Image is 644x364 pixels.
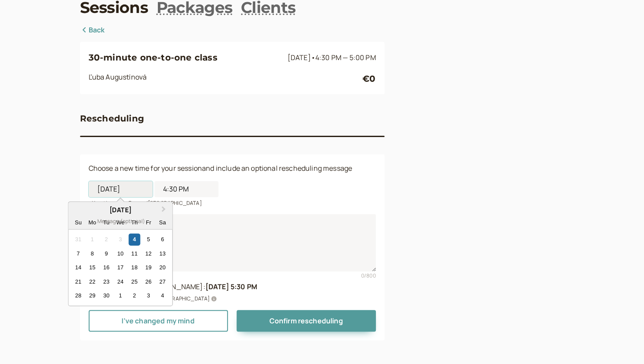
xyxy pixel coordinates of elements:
div: Month September, 2025 [71,233,170,303]
div: Choose Saturday, September 20th, 2025 [157,262,168,273]
div: Choose Friday, October 3rd, 2025 [143,290,154,301]
div: Choose Sunday, September 14th, 2025 [72,262,84,273]
h2: [DATE] [68,205,172,215]
div: Choose Saturday, September 27th, 2025 [157,276,168,287]
div: Client's timezone: Europe/[GEOGRAPHIC_DATA] [89,293,376,303]
div: Tuesday [100,217,112,228]
div: Not available Tuesday, September 2nd, 2025 [100,233,112,245]
h3: 30-minute one-to-one class [89,51,284,64]
div: Choose Monday, September 22nd, 2025 [87,276,98,287]
div: Choose Saturday, September 6th, 2025 [157,233,168,245]
div: Choose Wednesday, September 17th, 2025 [115,262,126,273]
div: Your timezone: Europe/[GEOGRAPHIC_DATA] [89,197,376,207]
div: Choose Tuesday, September 30th, 2025 [100,290,112,301]
div: Choose Saturday, October 4th, 2025 [157,290,168,301]
div: Choose Monday, September 8th, 2025 [87,248,98,259]
div: Choose Thursday, September 18th, 2025 [128,262,140,273]
div: Not available Wednesday, September 3rd, 2025 [115,233,126,245]
textarea: Message (optional) [89,214,376,271]
input: 12:00 AM [154,181,218,197]
button: Confirm rescheduling [237,310,376,332]
div: Choose Thursday, September 4th, 2025 [128,233,140,245]
div: Choose Wednesday, October 1st, 2025 [115,290,126,301]
div: New local time for [PERSON_NAME] : [89,281,376,293]
iframe: Chat Widget [601,322,644,364]
div: Wednesday [115,217,126,228]
div: €0 [362,72,375,86]
div: Choose Friday, September 12th, 2025 [143,248,154,259]
div: Choose Monday, September 15th, 2025 [87,262,98,273]
div: Choose Thursday, September 25th, 2025 [128,276,140,287]
div: Choose Sunday, September 21st, 2025 [72,276,84,287]
div: Choose Friday, September 5th, 2025 [143,233,154,245]
div: Choose Wednesday, September 10th, 2025 [115,248,126,259]
span: Message (optional) [97,217,145,226]
a: I've changed my mind [89,310,228,332]
div: Choose Date [68,201,173,306]
span: • [311,53,315,62]
div: Friday [143,217,154,228]
span: 4:30 PM — 5:00 PM [315,53,376,62]
h3: Rescheduling [80,112,144,125]
div: Saturday [157,217,168,228]
div: Choose Friday, September 19th, 2025 [143,262,154,273]
div: Choose Thursday, September 11th, 2025 [128,248,140,259]
div: Thursday [128,217,140,228]
button: Next Month [157,203,171,217]
p: Choose a new time for your session and include an optional rescheduling message [89,163,376,174]
div: Choose Saturday, September 13th, 2025 [157,248,168,259]
div: Choose Sunday, September 28th, 2025 [72,290,84,301]
div: Choose Tuesday, September 9th, 2025 [100,248,112,259]
div: Choose Thursday, October 2nd, 2025 [128,290,140,301]
div: Monday [87,217,98,228]
input: Start date [89,181,153,197]
div: Not available Sunday, August 31st, 2025 [72,233,84,245]
div: Choose Wednesday, September 24th, 2025 [115,276,126,287]
div: Choose Tuesday, September 23rd, 2025 [100,276,112,287]
div: Sunday [72,217,84,228]
div: Choose Sunday, September 7th, 2025 [72,248,84,259]
b: [DATE] 5:30 PM [205,282,257,291]
span: [DATE] [288,53,376,62]
div: Choose Monday, September 29th, 2025 [87,290,98,301]
div: Choose Tuesday, September 16th, 2025 [100,262,112,273]
a: Back [80,25,105,36]
div: Choose Friday, September 26th, 2025 [143,276,154,287]
span: Confirm rescheduling [269,316,343,326]
div: Ľuba Augustínová [89,72,363,86]
div: Not available Monday, September 1st, 2025 [87,233,98,245]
